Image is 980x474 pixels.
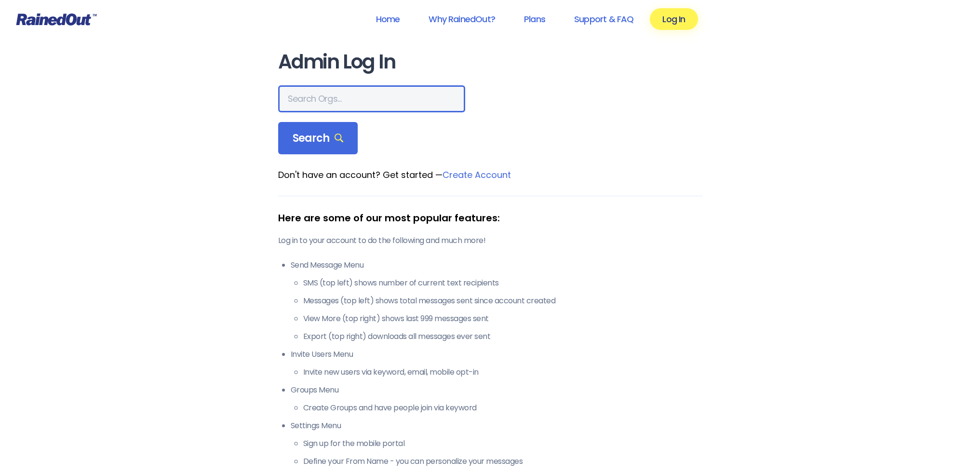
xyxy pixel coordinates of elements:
li: SMS (top left) shows number of current text recipients [303,277,702,289]
li: Define your From Name - you can personalize your messages [303,456,702,467]
li: Create Groups and have people join via keyword [303,402,702,414]
li: Sign up for the mobile portal [303,438,702,449]
a: Log In [650,8,698,30]
a: Support & FAQ [562,8,646,30]
input: Search Orgs… [278,85,465,112]
a: Plans [511,8,558,30]
li: Groups Menu [291,384,702,414]
li: Send Message Menu [291,259,702,342]
p: Log in to your account to do the following and much more! [278,235,702,246]
span: Search [293,132,344,145]
li: Invite Users Menu [291,349,702,378]
li: Export (top right) downloads all messages ever sent [303,331,702,342]
div: Search [278,122,358,155]
div: Here are some of our most popular features: [278,211,702,225]
a: Home [363,8,412,30]
a: Why RainedOut? [416,8,508,30]
a: Create Account [443,169,511,181]
li: View More (top right) shows last 999 messages sent [303,313,702,325]
h1: Admin Log In [278,51,702,73]
li: Invite new users via keyword, email, mobile opt-in [303,366,702,378]
li: Messages (top left) shows total messages sent since account created [303,295,702,307]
